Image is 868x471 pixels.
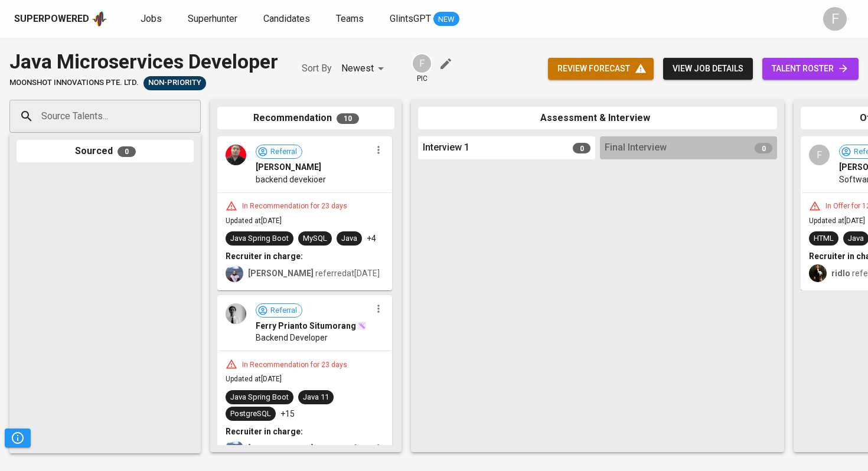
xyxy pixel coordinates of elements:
[217,295,392,466] div: ReferralFerry Prianto SitumorangBackend DeveloperIn Recommendation for 23 daysUpdated at[DATE]Jav...
[143,77,206,89] span: Non-Priority
[9,77,139,89] span: Moonshot Innovations Pte. Ltd.
[823,7,847,31] div: F
[118,146,136,157] span: 0
[141,13,162,24] span: Jobs
[809,217,865,225] span: Updated at [DATE]
[230,392,289,403] div: Java Spring Boot
[418,107,777,130] div: Assessment & Interview
[336,12,366,27] a: Teams
[341,61,374,76] p: Newest
[226,427,303,436] b: Recruiter in charge:
[256,332,328,344] span: Backend Developer
[433,14,459,25] span: NEW
[226,217,282,225] span: Updated at [DATE]
[809,264,827,282] img: ridlo@glints.com
[17,140,194,163] div: Sourced
[188,12,240,27] a: Superhunter
[263,13,310,24] span: Candidates
[14,12,89,26] div: Superpowered
[390,13,431,24] span: GlintsGPT
[256,320,356,332] span: Ferry Prianto Situmorang
[302,61,332,76] p: Sort By
[341,58,388,80] div: Newest
[14,10,107,28] a: Superpoweredapp logo
[831,269,850,278] b: ridlo
[303,233,327,244] div: MySQL
[237,201,352,211] div: In Recommendation for 23 days
[226,251,303,261] b: Recruiter in charge:
[548,58,654,80] button: review forecast
[848,233,864,244] div: Java
[248,444,380,453] span: referred at [DATE]
[230,408,271,420] div: PostgreSQL
[755,143,772,153] span: 0
[423,141,469,155] span: Interview 1
[248,444,314,453] b: [PERSON_NAME]
[814,233,834,244] div: HTML
[256,161,321,173] span: [PERSON_NAME]
[226,145,246,165] img: 4b0f6a6e9b9baf52bc7c132ab9e118ae.jpg
[809,145,830,165] div: F
[341,233,357,244] div: Java
[557,61,644,76] span: review forecast
[230,233,289,244] div: Java Spring Boot
[226,375,282,383] span: Updated at [DATE]
[772,61,849,76] span: talent roster
[5,429,31,447] button: Pipeline Triggers
[226,303,246,324] img: 23f5ea635ccd46dda7eba639e2db6a74.jpg
[367,233,376,244] p: +4
[92,10,107,28] img: app logo
[143,76,206,90] div: Hiring on Hold
[194,115,197,117] button: Open
[256,174,326,185] span: backend devekioer
[573,143,590,153] span: 0
[217,107,394,130] div: Recommendation
[412,53,432,74] div: F
[226,440,243,457] img: christine.raharja@glints.com
[266,146,302,158] span: Referral
[266,305,302,316] span: Referral
[390,12,459,27] a: GlintsGPT NEW
[237,360,352,370] div: In Recommendation for 23 days
[188,13,237,24] span: Superhunter
[673,61,743,76] span: view job details
[248,269,314,278] b: [PERSON_NAME]
[357,321,367,331] img: magic_wand.svg
[226,264,243,282] img: christine.raharja@glints.com
[248,269,380,278] span: referred at [DATE]
[337,113,359,124] span: 10
[263,12,312,27] a: Candidates
[605,141,667,155] span: Final Interview
[762,58,859,80] a: talent roster
[303,392,329,403] div: Java 11
[663,58,753,80] button: view job details
[9,47,278,76] div: Java Microservices Developer
[336,13,364,24] span: Teams
[141,12,164,27] a: Jobs
[217,136,392,290] div: Referral[PERSON_NAME]backend devekioerIn Recommendation for 23 daysUpdated at[DATE]Java Spring Bo...
[280,408,295,420] p: +15
[412,53,432,84] div: pic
